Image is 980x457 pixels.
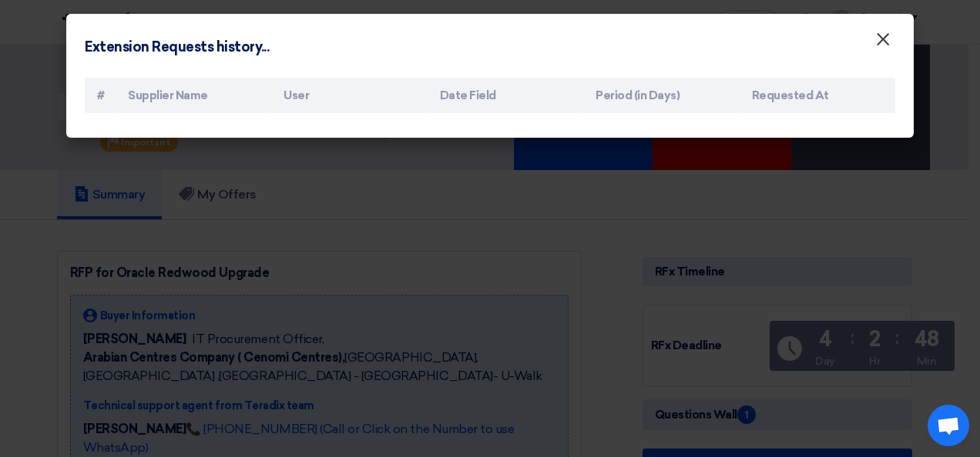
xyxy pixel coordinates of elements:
th: Requested At [740,78,895,114]
th: User [271,78,427,114]
span: × [875,28,891,58]
h4: Extension Requests history... [85,37,269,58]
th: Supplier Name [116,78,271,114]
th: Date Field [428,78,583,114]
th: # [85,78,116,114]
a: Open chat [928,405,969,446]
th: Period (in Days) [583,78,739,114]
button: Close [863,25,903,55]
